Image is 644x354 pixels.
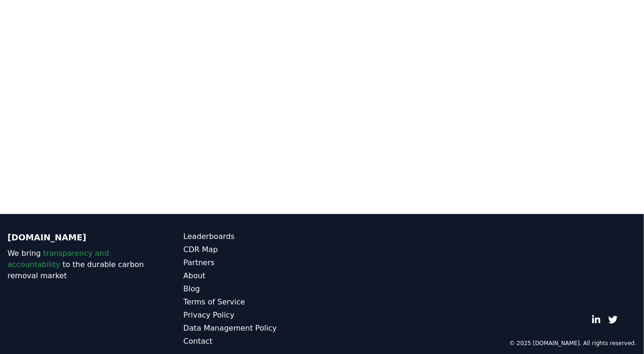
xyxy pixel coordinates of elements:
a: Leaderboards [183,231,322,242]
a: About [183,270,322,282]
p: We bring to the durable carbon removal market [7,248,146,282]
a: Contact [183,336,322,347]
a: Data Management Policy [183,323,322,334]
a: CDR Map [183,244,322,255]
a: Privacy Policy [183,310,322,321]
a: LinkedIn [592,315,601,325]
a: Partners [183,257,322,268]
p: © 2025 [DOMAIN_NAME]. All rights reserved. [509,340,637,347]
span: transparency and accountability [7,249,109,269]
a: Blog [183,283,322,295]
p: [DOMAIN_NAME] [7,231,146,244]
a: Twitter [608,315,618,325]
a: Terms of Service [183,296,322,308]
